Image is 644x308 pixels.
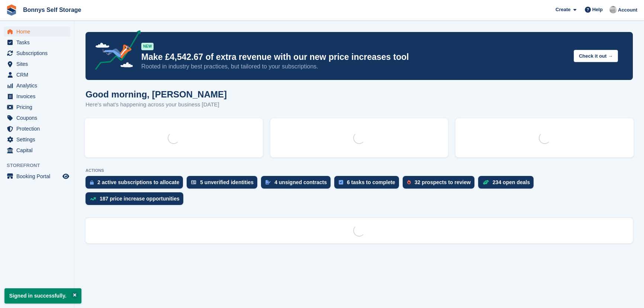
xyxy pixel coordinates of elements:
[592,6,603,13] span: Help
[141,62,568,71] p: Rooted in industry best practices, but tailored to your subscriptions.
[4,48,70,58] a: menu
[493,179,530,185] div: 234 open deals
[609,6,617,13] img: James Bonny
[191,180,196,185] img: verify_identity-adf6edd0f0f0b5bbfe63781bf79b02c33cf7c696d77639b501bdc392416b5a36.svg
[16,37,61,48] span: Tasks
[86,168,633,173] p: ACTIONS
[4,145,70,155] a: menu
[4,91,70,102] a: menu
[4,70,70,80] a: menu
[16,70,61,80] span: CRM
[4,113,70,123] a: menu
[407,180,411,185] img: prospect-51fa495bee0391a8d652442698ab0144808aea92771e9ea1ae160a38d050c398.svg
[7,162,74,169] span: Storefront
[261,176,334,192] a: 4 unsigned contracts
[4,134,70,145] a: menu
[4,37,70,48] a: menu
[556,6,570,13] span: Create
[6,4,17,16] img: stora-icon-8386f47178a22dfd0bd8f6a31ec36ba5ce8667c1dd55bd0f319d3a0aa187defe.svg
[574,50,618,62] button: Check it out →
[86,176,187,192] a: 2 active subscriptions to allocate
[334,176,403,192] a: 6 tasks to complete
[265,180,271,185] img: contract_signature_icon-13c848040528278c33f63329250d36e43548de30e8caae1d1a13099fd9432cc5.svg
[339,180,343,185] img: task-75834270c22a3079a89374b754ae025e5fb1db73e45f91037f5363f120a921f8.svg
[4,288,81,304] p: Signed in successfully.
[61,172,70,181] a: Preview store
[16,48,61,58] span: Subscriptions
[4,26,70,37] a: menu
[4,59,70,69] a: menu
[89,30,141,73] img: price-adjustments-announcement-icon-8257ccfd72463d97f412b2fc003d46551f7dbcb40ab6d574587a9cd5c0d94...
[97,179,179,185] div: 2 active subscriptions to allocate
[90,180,94,185] img: active_subscription_to_allocate_icon-d502201f5373d7db506a760aba3b589e785aa758c864c3986d89f69b8ff3...
[16,145,61,155] span: Capital
[90,197,96,200] img: price_increase_opportunities-93ffe204e8149a01c8c9dc8f82e8f89637d9d84a8eef4429ea346261dce0b2c0.svg
[403,176,478,192] a: 32 prospects to review
[347,179,395,185] div: 6 tasks to complete
[16,26,61,37] span: Home
[20,4,84,16] a: Bonnys Self Storage
[86,100,227,109] p: Here's what's happening across your business [DATE]
[16,91,61,102] span: Invoices
[4,102,70,112] a: menu
[141,52,568,62] p: Make £4,542.67 of extra revenue with our new price increases tool
[16,123,61,134] span: Protection
[4,123,70,134] a: menu
[16,59,61,69] span: Sites
[618,6,637,14] span: Account
[274,179,327,185] div: 4 unsigned contracts
[478,176,537,192] a: 234 open deals
[483,180,489,185] img: deal-1b604bf984904fb50ccaf53a9ad4b4a5d6e5aea283cecdc64d6e3604feb123c2.svg
[16,171,61,182] span: Booking Portal
[100,196,180,202] div: 187 price increase opportunities
[415,179,471,185] div: 32 prospects to review
[16,134,61,145] span: Settings
[141,43,154,50] div: NEW
[4,171,70,182] a: menu
[16,113,61,123] span: Coupons
[86,89,227,99] h1: Good morning, [PERSON_NAME]
[187,176,261,192] a: 5 unverified identities
[200,179,254,185] div: 5 unverified identities
[4,80,70,91] a: menu
[86,192,187,209] a: 187 price increase opportunities
[16,102,61,112] span: Pricing
[16,80,61,91] span: Analytics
